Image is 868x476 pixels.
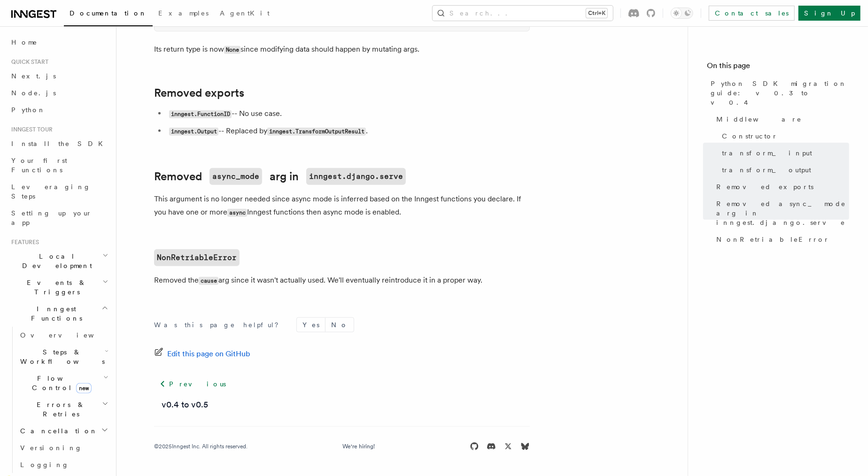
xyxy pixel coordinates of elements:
[8,278,102,297] span: Events & Triggers
[16,347,105,366] span: Steps & Workflows
[227,209,247,217] code: async
[154,249,240,266] a: NonRetriableError
[8,68,110,84] a: Next.js
[16,344,110,370] button: Steps & Workflows
[16,439,110,456] a: Versioning
[713,231,849,248] a: NonRetriableError
[8,58,48,66] span: Quick start
[8,205,110,231] a: Setting up your app
[16,396,110,422] button: Errors & Retries
[224,46,240,54] code: None
[716,182,814,192] span: Removed exports
[297,318,325,332] button: Yes
[671,8,693,19] button: Toggle dark mode
[16,426,98,436] span: Cancellation
[158,9,209,17] span: Examples
[16,374,103,392] span: Flow Control
[325,318,354,332] button: No
[154,43,530,56] p: Its return type is now since modifying data should happen by mutating args.
[718,161,849,178] a: transform_output
[154,192,530,219] p: This argument is no longer needed since async mode is inferred based on the Inngest functions you...
[209,168,262,185] code: async_mode
[166,124,530,138] li: -- Replaced by .
[798,6,860,21] a: Sign Up
[8,34,110,51] a: Home
[8,327,110,473] div: Inngest Functions
[713,178,849,195] a: Removed exports
[8,84,110,101] a: Node.js
[154,347,250,361] a: Edit this page on GitHub
[716,115,802,124] span: Middleware
[8,238,39,246] span: Features
[716,235,829,244] span: NonRetriableError
[586,8,607,18] kbd: Ctrl+K
[718,145,849,161] a: transform_input
[8,274,110,300] button: Events & Triggers
[220,9,270,17] span: AgentKit
[16,400,102,419] span: Errors & Retries
[166,107,530,121] li: -- No use case.
[11,72,56,80] span: Next.js
[16,327,110,344] a: Overview
[8,252,102,270] span: Local Development
[169,110,232,118] code: inngest.FunctionID
[162,398,208,411] a: v0.4 to v0.5
[11,140,108,147] span: Install the SDK
[8,304,101,323] span: Inngest Functions
[8,135,110,152] a: Install the SDK
[8,248,110,274] button: Local Development
[11,106,46,114] span: Python
[16,370,110,396] button: Flow Controlnew
[64,3,153,26] a: Documentation
[707,75,849,111] a: Python SDK migration guide: v0.3 to v0.4
[722,148,812,158] span: transform_input
[722,131,778,141] span: Constructor
[16,422,110,439] button: Cancellation
[199,277,218,285] code: cause
[11,157,67,174] span: Your first Functions
[11,89,56,97] span: Node.js
[718,128,849,145] a: Constructor
[11,209,92,226] span: Setting up your app
[713,195,849,231] a: Removed async_mode arg in inngest.django.serve
[8,101,110,118] a: Python
[8,178,110,205] a: Leveraging Steps
[709,6,795,21] a: Contact sales
[716,199,849,227] span: Removed async_mode arg in inngest.django.serve
[267,128,366,136] code: inngest.TransformOutputResult
[8,152,110,178] a: Your first Functions
[154,376,232,392] a: Previous
[20,444,82,452] span: Versioning
[306,168,406,185] code: inngest.django.serve
[154,443,248,450] div: © 2025 Inngest Inc. All rights reserved.
[8,300,110,327] button: Inngest Functions
[433,6,613,21] button: Search...Ctrl+K
[154,320,285,330] p: Was this page helpful?
[154,274,530,287] p: Removed the arg since it wasn't actually used. We'll eventually reintroduce it in a proper way.
[20,461,69,468] span: Logging
[711,79,849,107] span: Python SDK migration guide: v0.3 to v0.4
[8,126,53,133] span: Inngest tour
[20,331,117,339] span: Overview
[16,456,110,473] a: Logging
[707,60,849,75] h4: On this page
[722,165,811,175] span: transform_output
[11,38,38,47] span: Home
[154,86,244,100] a: Removed exports
[713,111,849,128] a: Middleware
[167,347,250,361] span: Edit this page on GitHub
[11,183,91,200] span: Leveraging Steps
[76,383,92,393] span: new
[169,128,218,136] code: inngest.Output
[70,9,147,17] span: Documentation
[342,443,375,450] a: We're hiring!
[153,3,214,25] a: Examples
[154,168,406,185] a: Removedasync_modearg ininngest.django.serve
[214,3,275,25] a: AgentKit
